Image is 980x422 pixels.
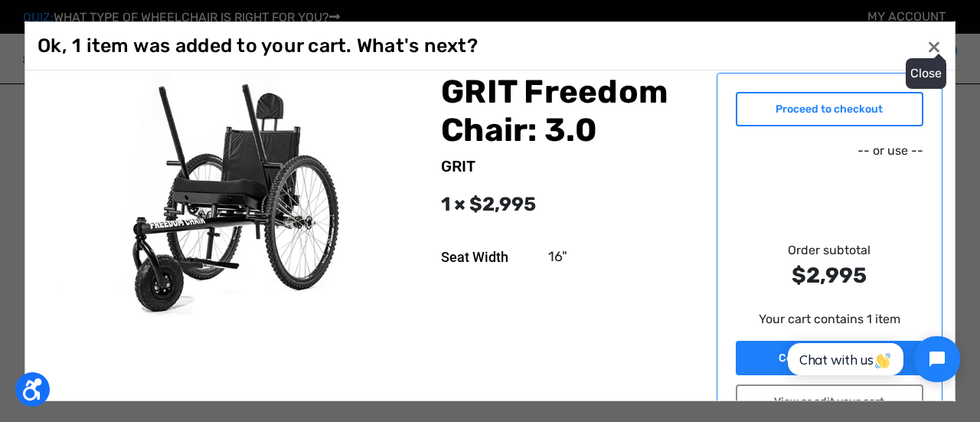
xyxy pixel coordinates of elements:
[441,247,537,267] dt: Seat Width
[548,247,567,267] dd: 16"
[441,155,697,178] div: GRIT
[441,190,697,219] div: 1 × $2,995
[56,73,423,318] img: GRIT Freedom Chair: 3.0
[736,310,924,329] p: Your cart contains 1 item
[441,73,697,150] h2: GRIT Freedom Chair: 3.0
[927,31,941,61] span: ×
[736,341,924,375] a: Continue Shopping
[736,92,924,126] a: Proceed to checkout
[771,323,973,395] iframe: Tidio Chat
[736,166,924,197] iframe: PayPal-paypal
[38,34,478,57] h1: Ok, 1 item was added to your cart. What's next?
[736,241,924,292] div: Order subtotal
[736,260,924,292] strong: $2,995
[736,142,924,160] p: -- or use --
